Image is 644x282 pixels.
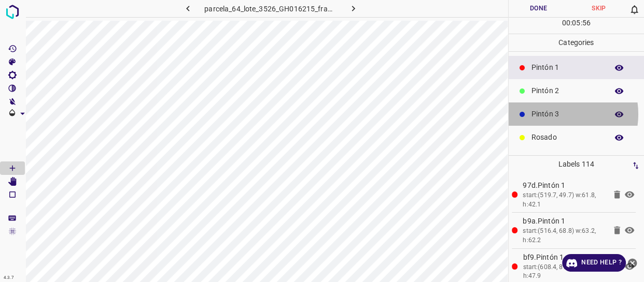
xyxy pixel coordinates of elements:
div: : : [562,18,591,34]
p: 56 [582,18,591,28]
p: Pintón 1 [531,62,603,73]
p: bf9.Pintón 1 [523,252,606,263]
button: close-help [626,254,639,272]
p: Pintón 2 [531,85,603,96]
p: 05 [572,18,580,28]
p: Pintón 3 [531,109,603,120]
p: 97d.Pintón 1 [523,180,606,191]
p: Labels 114 [512,156,641,173]
p: 00 [562,18,570,28]
img: logo [3,3,22,21]
p: b9a.Pintón 1 [523,216,606,227]
h6: parcela_64_lote_3526_GH016215_frame_00215_208007.jpg [204,3,337,17]
div: start:(516.4, 68.8) w:63.2, h:62.2 [523,227,606,245]
a: Need Help ? [562,254,626,272]
div: start:(519.7, 49.7) w:61.8, h:42.1 [523,191,606,209]
p: Rosado [531,132,603,143]
div: start:(608.4, 89) w:46.9, h:47.9 [523,263,606,281]
div: 4.3.7 [1,274,17,282]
